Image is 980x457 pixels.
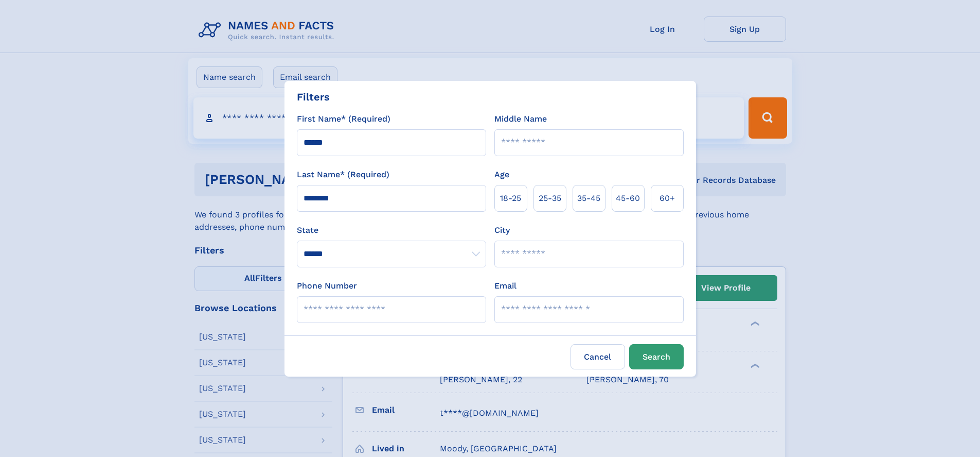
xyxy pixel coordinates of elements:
[297,224,486,236] label: State
[494,224,510,236] label: City
[297,113,390,125] label: First Name* (Required)
[500,192,521,205] span: 18‑25
[629,344,684,369] button: Search
[494,280,516,292] label: Email
[494,168,509,181] label: Age
[297,89,330,105] div: Filters
[616,192,640,205] span: 45‑60
[571,344,625,369] label: Cancel
[539,192,561,205] span: 25‑35
[660,192,675,205] span: 60+
[494,113,547,125] label: Middle Name
[297,280,357,292] label: Phone Number
[297,168,389,181] label: Last Name* (Required)
[577,192,600,205] span: 35‑45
